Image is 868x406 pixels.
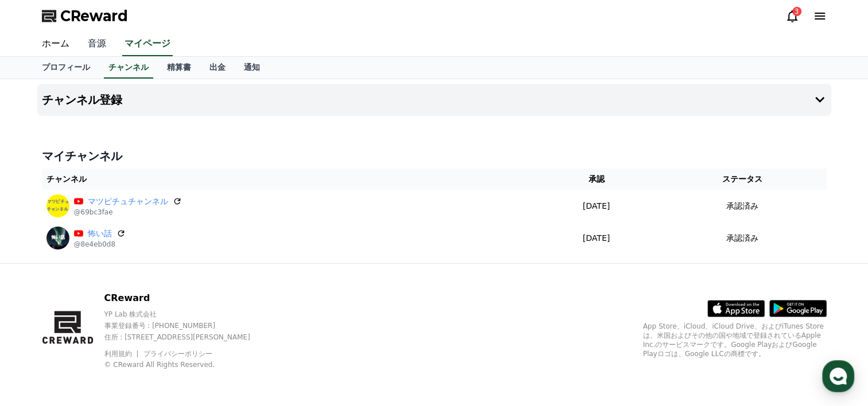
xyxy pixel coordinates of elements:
[643,322,827,358] p: App Store、iCloud、iCloud Drive、およびiTunes Storeは、米国およびその他の国や地域で登録されているApple Inc.のサービスマークです。Google P...
[792,7,801,16] div: 3
[42,148,827,164] h4: マイチャンネル
[539,232,653,244] p: [DATE]
[726,232,758,244] p: 承認済み
[785,9,799,23] a: 3
[148,311,220,339] a: Settings
[235,57,269,79] a: 通知
[200,57,235,79] a: 出金
[104,333,270,342] p: 住所 : [STREET_ADDRESS][PERSON_NAME]
[33,32,79,56] a: ホーム
[104,350,140,358] a: 利用規約
[95,329,129,338] span: Messages
[46,227,69,249] img: 怖い話
[76,311,148,339] a: Messages
[37,84,831,116] button: チャンネル登録
[534,169,658,190] th: 承認
[74,208,182,217] p: @69bc3fae
[170,328,198,337] span: Settings
[143,350,212,358] a: プライバシーポリシー
[29,328,49,337] span: Home
[88,228,112,240] a: 怖い話
[658,169,826,190] th: ステータス
[79,32,115,56] a: 音源
[158,57,200,79] a: 精算書
[104,57,153,79] a: チャンネル
[104,321,270,330] p: 事業登録番号 : [PHONE_NUMBER]
[726,200,758,212] p: 承認済み
[539,200,653,212] p: [DATE]
[46,194,69,217] img: マツピチュチャンネル
[42,169,535,190] th: チャンネル
[74,240,126,249] p: @8e4eb0d8
[88,196,168,208] a: マツピチュチャンネル
[3,311,76,339] a: Home
[42,93,122,106] h4: チャンネル登録
[104,360,270,369] p: © CReward All Rights Reserved.
[104,291,270,305] p: CReward
[42,7,128,25] a: CReward
[33,57,99,79] a: プロフィール
[60,7,128,25] span: CReward
[104,310,270,319] p: YP Lab 株式会社
[122,32,173,56] a: マイページ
